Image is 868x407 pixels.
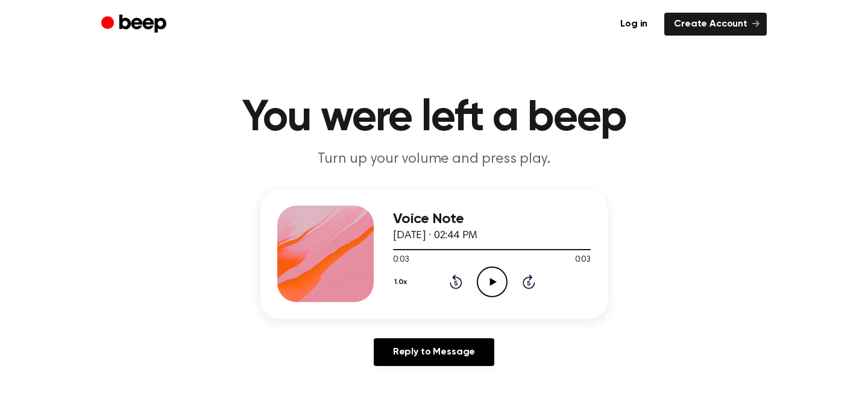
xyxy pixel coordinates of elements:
[101,13,169,36] a: Beep
[203,150,665,169] p: Turn up your volume and press play.
[393,230,477,241] span: [DATE] · 02:44 PM
[393,211,591,227] h3: Voice Note
[664,13,767,36] a: Create Account
[611,13,657,36] a: Log in
[393,254,409,267] span: 0:03
[374,338,494,366] a: Reply to Message
[125,96,743,140] h1: You were left a beep
[393,272,412,292] button: 1.0x
[575,254,591,267] span: 0:03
